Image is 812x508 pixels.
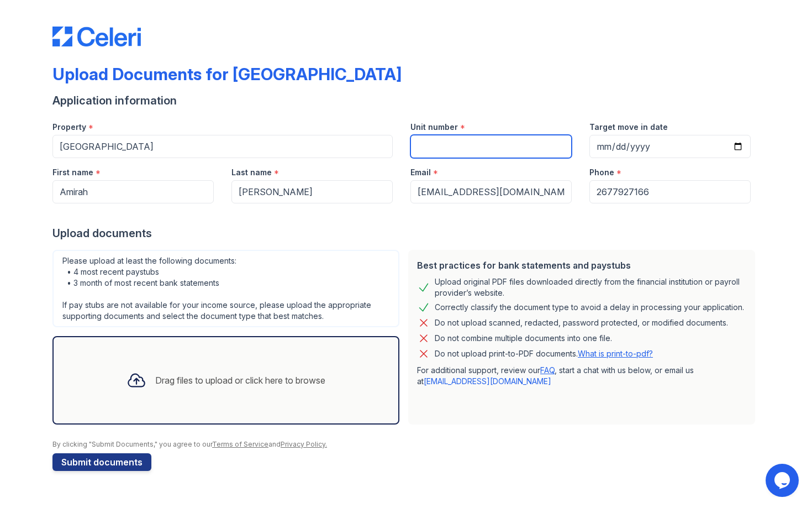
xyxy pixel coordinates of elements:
label: Last name [231,167,272,178]
div: Upload original PDF files downloaded directly from the financial institution or payroll provider’... [435,276,746,298]
p: Do not upload print-to-PDF documents. [435,348,653,359]
div: Correctly classify the document type to avoid a delay in processing your application. [435,301,744,314]
div: Application information [52,93,760,108]
div: Do not upload scanned, redacted, password protected, or modified documents. [435,316,728,329]
p: For additional support, review our , start a chat with us below, or email us at [417,365,746,387]
div: Please upload at least the following documents: • 4 most recent paystubs • 3 month of most recent... [52,250,399,327]
a: [EMAIL_ADDRESS][DOMAIN_NAME] [424,376,551,386]
div: Upload documents [52,226,760,241]
a: Terms of Service [212,440,268,448]
img: CE_Logo_Blue-a8612792a0a2168367f1c8372b55b34899dd931a85d93a1a3d3e32e68fde9ad4.png [52,27,141,46]
div: Drag files to upload or click here to browse [155,374,325,387]
label: Unit number [410,122,458,133]
a: Privacy Policy. [281,440,327,448]
label: Target move in date [589,122,668,133]
button: Submit documents [52,453,151,471]
a: FAQ [540,365,555,375]
label: Email [410,167,431,178]
a: What is print-to-pdf? [578,349,653,358]
div: By clicking "Submit Documents," you agree to our and [52,440,760,449]
label: First name [52,167,93,178]
div: Do not combine multiple documents into one file. [435,332,612,345]
div: Upload Documents for [GEOGRAPHIC_DATA] [52,64,402,84]
label: Property [52,122,86,133]
iframe: chat widget [766,464,801,497]
div: Best practices for bank statements and paystubs [417,259,746,272]
label: Phone [589,167,614,178]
